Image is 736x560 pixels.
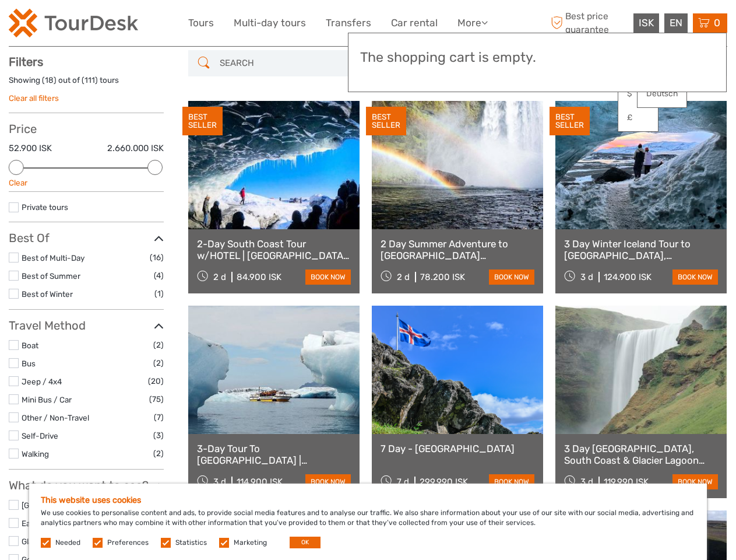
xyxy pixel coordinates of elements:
span: 2 d [213,272,226,282]
a: book now [672,269,718,285]
div: BEST SELLER [182,107,223,136]
div: We use cookies to personalise content and ads, to provide social media features and to analyse ou... [29,484,707,560]
label: 111 [84,75,95,86]
span: (16) [150,251,164,264]
a: Transfers [326,15,371,32]
a: 7 Day - [GEOGRAPHIC_DATA] [381,443,534,454]
label: Needed [55,538,80,548]
span: (2) [153,447,164,460]
span: 3 d [580,477,593,487]
span: (1) [154,287,164,300]
div: 84.900 ISK [237,272,281,282]
span: (4) [154,269,164,282]
a: Private tours [22,202,68,212]
a: Walking [22,449,49,459]
a: book now [305,474,351,489]
div: 124.900 ISK [604,272,652,282]
div: 78.200 ISK [420,272,465,282]
a: Jeep / 4x4 [22,377,62,386]
p: We're away right now. Please check back later! [16,20,132,30]
span: ISK [639,17,654,29]
div: 299.990 ISK [420,477,468,487]
h3: What do you want to see? [9,478,164,492]
a: East [GEOGRAPHIC_DATA] [22,519,118,528]
label: 2.660.000 ISK [107,142,164,155]
a: Deutsch [638,83,686,104]
span: 3 d [213,477,226,487]
h3: Best Of [9,231,164,245]
a: £ [618,107,658,128]
a: Clear all filters [9,93,59,103]
label: 18 [45,75,54,86]
div: Clear [9,177,164,188]
div: 119.990 ISK [604,477,649,487]
a: Glaciers [22,537,50,546]
a: book now [305,269,351,285]
a: Tours [188,15,214,32]
a: Car rental [391,15,438,32]
div: Showing ( ) out of ( ) tours [9,75,164,93]
a: Best of Summer [22,271,80,281]
a: More [457,15,488,32]
span: 3 d [580,272,593,282]
h3: Travel Method [9,318,164,332]
a: Multi-day tours [234,15,306,32]
div: BEST SELLER [366,107,406,136]
a: 2 Day Summer Adventure to [GEOGRAPHIC_DATA] [GEOGRAPHIC_DATA], Glacier Hiking, [GEOGRAPHIC_DATA],... [381,238,534,262]
a: Mini Bus / Car [22,395,72,404]
h5: This website uses cookies [41,495,695,505]
a: Other / Non-Travel [22,413,89,422]
a: Bus [22,359,36,368]
label: 52.900 ISK [9,142,52,155]
a: Boat [22,341,38,350]
a: book now [489,269,534,285]
div: BEST SELLER [550,107,590,136]
a: Best of Winter [22,289,73,299]
a: 3 Day [GEOGRAPHIC_DATA], South Coast & Glacier Lagoon Small-Group Tour [564,443,718,467]
a: $ [618,83,658,104]
span: 0 [712,17,722,29]
h3: The shopping cart is empty. [360,50,714,66]
span: (3) [153,429,164,442]
a: book now [489,474,534,489]
a: Best of Multi-Day [22,253,84,262]
div: EN [664,13,688,33]
span: (2) [153,338,164,352]
div: 114.900 ISK [237,477,283,487]
input: SEARCH [215,53,354,73]
span: (20) [148,374,164,388]
label: Marketing [234,538,267,548]
a: 3 Day Winter Iceland Tour to [GEOGRAPHIC_DATA], [GEOGRAPHIC_DATA], [GEOGRAPHIC_DATA] and [GEOGRAP... [564,238,718,262]
button: OK [290,537,321,548]
a: book now [672,474,718,489]
a: 3-Day Tour To [GEOGRAPHIC_DATA] | [GEOGRAPHIC_DATA], [GEOGRAPHIC_DATA], [GEOGRAPHIC_DATA] & Glaci... [197,443,351,467]
span: (2) [153,356,164,370]
span: 2 d [397,272,410,282]
span: (7) [154,411,164,424]
span: 7 d [397,477,409,487]
span: (75) [149,393,164,406]
h3: Price [9,122,164,136]
a: [GEOGRAPHIC_DATA] [22,501,101,510]
span: Best price guarantee [548,10,631,36]
a: 2-Day South Coast Tour w/HOTEL | [GEOGRAPHIC_DATA], [GEOGRAPHIC_DATA], [GEOGRAPHIC_DATA] & Waterf... [197,238,351,262]
strong: Filters [9,55,43,69]
label: Preferences [107,538,149,548]
a: Self-Drive [22,431,58,440]
label: Statistics [175,538,207,548]
img: 120-15d4194f-c635-41b9-a512-a3cb382bfb57_logo_small.png [9,9,138,37]
button: Open LiveChat chat widget [134,18,148,32]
